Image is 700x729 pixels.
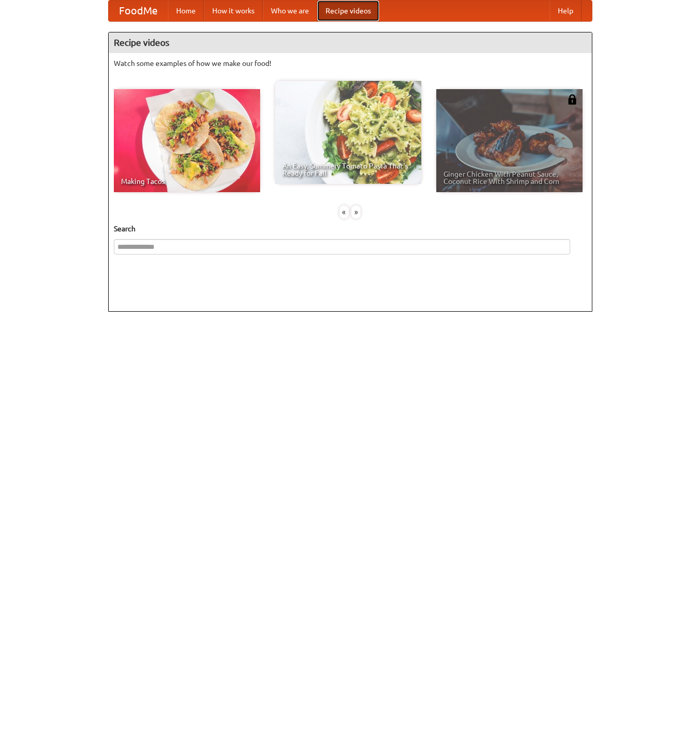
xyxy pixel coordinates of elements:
span: Making Tacos [121,178,253,185]
p: Watch some examples of how we make our food! [114,58,587,69]
a: Recipe videos [317,1,379,21]
img: 483408.png [567,94,577,105]
h4: Recipe videos [109,32,592,53]
div: « [339,206,349,218]
a: FoodMe [109,1,168,21]
a: Making Tacos [114,89,260,192]
a: Who we are [263,1,317,21]
a: Home [168,1,204,21]
a: How it works [204,1,263,21]
a: An Easy, Summery Tomato Pasta That's Ready for Fall [275,81,421,184]
div: » [351,206,361,218]
a: Help [550,1,582,21]
span: An Easy, Summery Tomato Pasta That's Ready for Fall [282,162,414,177]
h5: Search [114,224,587,234]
